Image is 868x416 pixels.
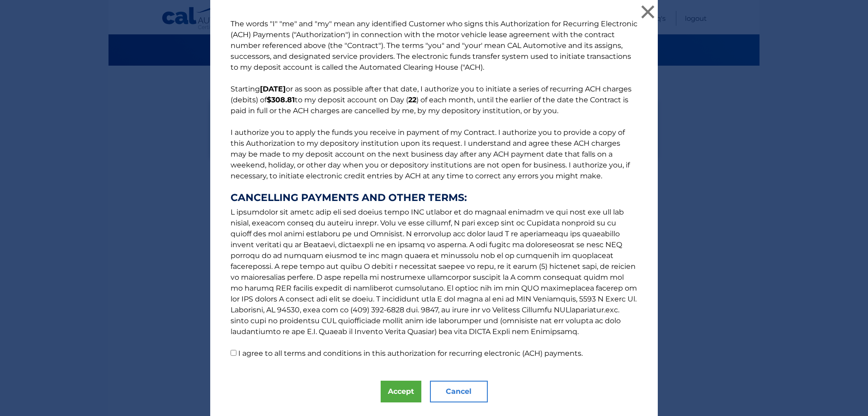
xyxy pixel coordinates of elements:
b: $308.81 [267,96,295,104]
label: I agree to all terms and conditions in this authorization for recurring electronic (ACH) payments. [238,349,583,358]
button: Accept [381,381,421,402]
b: [DATE] [260,85,286,93]
strong: CANCELLING PAYMENTS AND OTHER TERMS: [231,192,637,203]
button: × [639,3,657,21]
b: 22 [408,96,416,104]
p: The words "I" "me" and "my" mean any identified Customer who signs this Authorization for Recurri... [222,19,646,359]
button: Cancel [430,381,488,402]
